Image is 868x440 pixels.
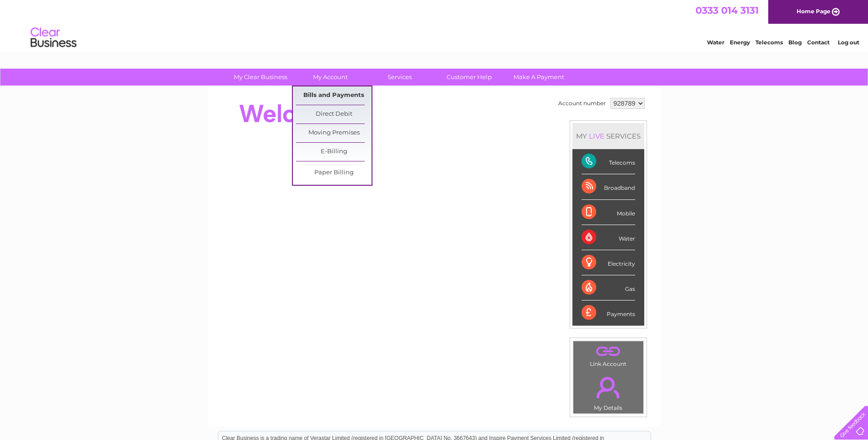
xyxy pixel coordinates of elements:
[573,369,644,414] td: My Details
[587,132,606,140] div: LIVE
[576,343,641,360] a: .
[582,250,635,275] div: Electricity
[223,69,298,86] a: My Clear Business
[695,5,759,16] a: 0333 014 3131
[755,39,783,46] a: Telecoms
[292,69,368,86] a: My Account
[296,86,372,105] a: Bills and Payments
[838,39,859,46] a: Log out
[296,164,372,182] a: Paper Billing
[582,275,635,300] div: Gas
[788,39,802,46] a: Blog
[556,96,608,111] td: Account number
[218,5,651,44] div: Clear Business is a trading name of Verastar Limited (registered in [GEOGRAPHIC_DATA] No. 3667643...
[707,39,724,46] a: Water
[582,200,635,225] div: Mobile
[582,225,635,250] div: Water
[582,300,635,325] div: Payments
[296,124,372,142] a: Moving Premises
[572,123,644,149] div: MY SERVICES
[431,69,507,86] a: Customer Help
[730,39,750,46] a: Energy
[296,143,372,161] a: E-Billing
[573,341,644,370] td: Link Account
[30,24,77,52] img: logo.png
[582,149,635,174] div: Telecoms
[807,39,830,46] a: Contact
[296,105,372,123] a: Direct Debit
[362,69,437,86] a: Services
[501,69,577,86] a: Make A Payment
[576,371,641,403] a: .
[582,174,635,199] div: Broadband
